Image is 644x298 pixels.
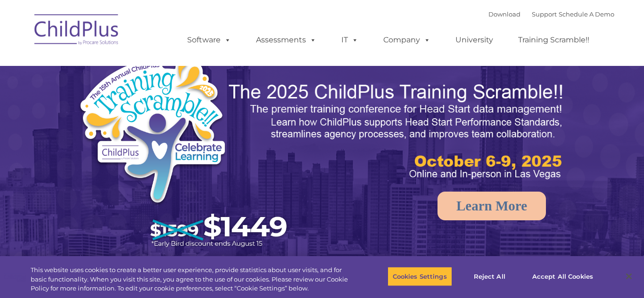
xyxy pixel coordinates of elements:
[527,266,598,286] button: Accept All Cookies
[247,31,326,49] a: Assessments
[488,10,520,18] a: Download
[388,266,452,286] button: Cookies Settings
[438,192,546,220] a: Learn More
[532,10,557,18] a: Support
[30,8,124,55] img: ChildPlus by Procare Solutions
[374,31,440,49] a: Company
[460,266,519,286] button: Reject All
[332,31,368,49] a: IT
[446,31,503,49] a: University
[488,10,614,18] font: |
[178,31,240,49] a: Software
[31,266,354,293] div: This website uses cookies to create a better user experience, provide statistics about user visit...
[559,10,614,18] a: Schedule A Demo
[509,31,599,49] a: Training Scramble!!
[619,266,639,287] button: Close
